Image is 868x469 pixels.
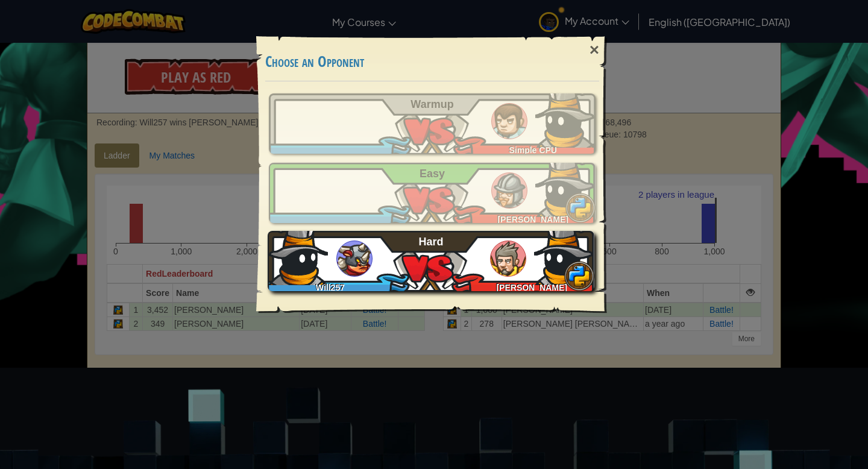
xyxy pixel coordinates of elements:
span: [PERSON_NAME] [496,283,567,292]
img: humans_ladder_hard.png [490,241,526,277]
img: aUU4UZbYNhhWrkN1ZOuUSK1An3p1mOnU3JphskUUnuKuv4HxHATFXK7qBsAAAAASUVORK5CYII= [534,225,594,285]
img: aUU4UZbYNhhWrkN1ZOuUSK1An3p1mOnU3JphskUUnuKuv4HxHATFXK7qBsAAAAASUVORK5CYII= [268,225,328,285]
div: × [580,33,608,68]
img: humans_ladder_tutorial.png [491,103,527,139]
a: Will257[PERSON_NAME] [269,231,596,291]
span: Hard [419,236,444,248]
img: aUU4UZbYNhhWrkN1ZOuUSK1An3p1mOnU3JphskUUnuKuv4HxHATFXK7qBsAAAAASUVORK5CYII= [535,157,596,217]
a: [PERSON_NAME] [269,163,596,223]
img: humans_ladder_easy.png [491,172,527,209]
h3: Choose an Opponent [265,54,599,70]
span: Simple CPU [509,145,557,155]
img: ogres_ladder_hard.png [336,241,373,277]
span: Easy [420,168,445,180]
span: Will257 [316,283,345,292]
span: [PERSON_NAME] [497,215,568,224]
span: Warmup [410,98,453,110]
img: aUU4UZbYNhhWrkN1ZOuUSK1An3p1mOnU3JphskUUnuKuv4HxHATFXK7qBsAAAAASUVORK5CYII= [535,87,596,148]
a: Simple CPU [269,93,596,154]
